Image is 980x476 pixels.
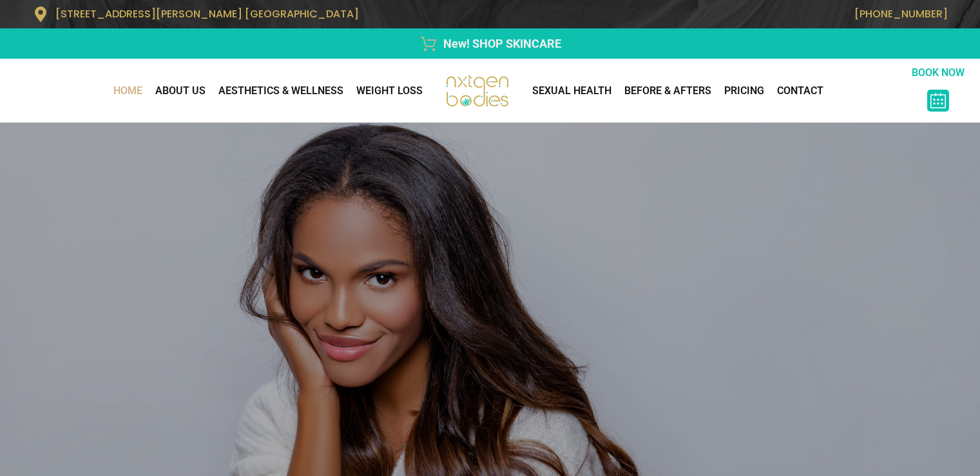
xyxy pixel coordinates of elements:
[107,78,149,104] a: Home
[526,78,910,104] nav: Menu
[6,78,429,104] nav: Menu
[618,78,718,104] a: Before & Afters
[55,6,359,21] span: [STREET_ADDRESS][PERSON_NAME] [GEOGRAPHIC_DATA]
[212,78,350,104] a: AESTHETICS & WELLNESS
[440,35,561,52] span: New! SHOP SKINCARE
[497,8,948,20] p: [PHONE_NUMBER]
[771,78,830,104] a: CONTACT
[718,78,771,104] a: Pricing
[526,78,618,104] a: Sexual Health
[33,35,948,52] a: New! SHOP SKINCARE
[910,65,967,81] p: BOOK NOW
[149,78,212,104] a: About Us
[350,78,429,104] a: WEIGHT LOSS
